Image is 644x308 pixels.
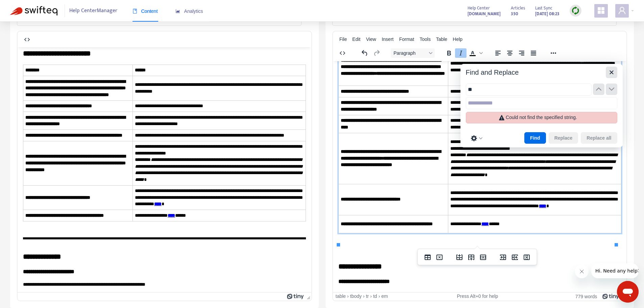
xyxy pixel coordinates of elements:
iframe: Message from company [591,263,639,278]
button: Close [606,67,617,78]
span: Tools [420,37,431,42]
button: Delete column [521,253,532,262]
span: book [133,9,137,14]
span: Help [453,37,462,42]
span: Articles [511,4,525,12]
button: Undo [359,48,371,58]
div: td [373,293,377,299]
iframe: Rich Text Area [333,61,627,292]
button: Block Paragraph [391,48,435,58]
img: Swifteq [10,6,57,16]
strong: 350 [511,10,518,18]
span: Format [399,37,414,42]
button: Reveal or hide additional toolbar items [548,48,559,58]
div: tr [366,293,369,299]
a: Powered by Tiny [602,293,619,299]
span: Help Center [468,4,490,12]
span: View [366,37,376,42]
div: Could not find the specified string. [506,114,577,120]
span: appstore [597,6,605,15]
button: Delete row [477,253,489,262]
div: Text color Black [467,48,484,58]
button: Redo [371,48,382,58]
strong: [DOMAIN_NAME] [468,10,501,18]
button: Align left [492,48,504,58]
button: Preferences [469,134,485,143]
div: em [381,293,388,299]
span: Analytics [175,8,203,14]
button: Replace all [581,132,617,144]
div: › [363,293,365,299]
img: sync.dc5367851b00ba804db3.png [571,6,580,15]
button: Delete table [434,253,445,262]
iframe: Rich Text Area [18,47,311,292]
button: Insert column after [509,253,521,262]
div: tbody [350,293,362,299]
button: Find [524,132,546,144]
span: Hi. Need any help? [4,5,49,10]
span: Last Sync [535,4,552,12]
span: Table [436,37,447,42]
iframe: Button to launch messaging window [617,281,639,303]
button: Table properties [422,253,433,262]
div: Press Alt+0 for help [430,293,525,299]
span: Help Center Manager [69,4,117,17]
button: Align center [504,48,516,58]
span: user [618,6,626,15]
button: Replace [549,132,578,144]
div: table [336,293,346,299]
button: 779 words [575,293,597,299]
span: Edit [352,37,360,42]
span: File [339,37,347,42]
button: Bold [443,48,455,58]
button: Next [606,84,617,95]
iframe: Close message [575,265,589,278]
a: Powered by Tiny [287,293,304,299]
button: Italic [455,48,467,58]
button: Previous [593,84,604,95]
a: [DOMAIN_NAME] [468,10,501,18]
span: Paragraph [393,50,427,56]
button: Insert column before [497,253,509,262]
button: Align right [516,48,527,58]
span: area-chart [175,9,180,14]
div: Press the Up and Down arrow keys to resize the editor. [304,292,311,301]
span: Content [133,8,158,14]
button: Insert row after [466,253,477,262]
button: Insert row before [454,253,465,262]
span: Insert [382,37,393,42]
strong: [DATE] 08:23 [535,10,559,18]
div: › [347,293,349,299]
div: › [370,293,372,299]
button: Justify [528,48,539,58]
div: › [378,293,380,299]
